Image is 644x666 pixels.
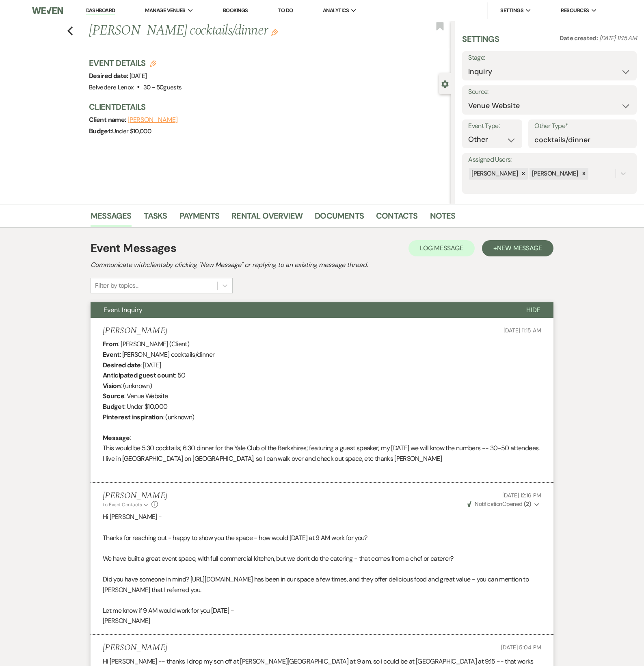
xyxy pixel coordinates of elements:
[103,553,541,564] p: We have built a great event space, with full commercial kitchen, but we don't do the catering - t...
[278,7,293,14] a: To Do
[89,83,134,91] span: Belvedere Lenox
[143,83,182,91] span: 30 - 50 guests
[468,154,631,166] label: Assigned Users:
[91,302,513,318] button: Event Inquiry
[103,512,541,522] p: Hi [PERSON_NAME] -
[561,7,589,15] span: Resources
[103,491,167,501] h5: [PERSON_NAME]
[103,501,149,508] button: to: Event Contacts
[103,371,175,380] b: Anticipated guest count
[32,2,63,19] img: Weven Logo
[408,240,475,256] button: Log Message
[103,605,541,616] p: Let me know if 9 AM would work for you [DATE] -
[524,500,531,508] strong: ( 2 )
[91,260,553,270] h2: Communicate with clients by clicking "New Message" or replying to an existing message thread.
[179,209,220,227] a: Payments
[130,72,147,80] span: [DATE]
[103,413,163,421] b: Pinterest inspiration
[103,392,124,400] b: Source
[475,500,502,508] span: Notification
[482,240,553,256] button: +New Message
[103,340,118,348] b: From
[89,57,182,69] h3: Event Details
[462,33,499,51] h3: Settings
[468,86,631,98] label: Source:
[468,52,631,64] label: Stage:
[315,209,364,227] a: Documents
[501,644,541,651] span: [DATE] 5:04 PM
[103,361,140,369] b: Desired date
[231,209,303,227] a: Rental Overview
[441,80,449,87] button: Close lead details
[467,500,531,508] span: Opened
[599,34,637,42] span: [DATE] 11:15 AM
[103,402,124,411] b: Budget
[513,302,553,318] button: Hide
[466,500,541,508] button: NotificationOpened (2)
[376,209,418,227] a: Contacts
[95,281,138,291] div: Filter by topics...
[430,209,456,227] a: Notes
[104,306,143,314] span: Event Inquiry
[89,127,112,135] span: Budget:
[91,209,132,227] a: Messages
[89,21,375,41] h1: [PERSON_NAME] cocktails/dinner
[103,533,541,543] p: Thanks for reaching out - happy to show you the space - how would [DATE] at 9 AM work for you?
[271,28,278,36] button: Edit
[560,34,599,42] span: Date created:
[86,7,115,15] a: Dashboard
[145,7,185,15] span: Manage Venues
[497,244,542,252] span: New Message
[529,168,579,180] div: [PERSON_NAME]
[504,327,541,334] span: [DATE] 11:15 AM
[502,492,541,499] span: [DATE] 12:16 PM
[89,115,128,124] span: Client name:
[500,7,523,15] span: Settings
[223,7,248,14] a: Bookings
[534,120,631,132] label: Other Type*
[526,306,540,314] span: Hide
[112,127,151,135] span: Under $10,000
[91,240,176,257] h1: Event Messages
[323,7,349,15] span: Analytics
[89,72,130,80] span: Desired date:
[103,434,130,442] b: Message
[103,326,167,336] h5: [PERSON_NAME]
[468,120,516,132] label: Event Type:
[103,382,121,390] b: Vision
[103,350,120,359] b: Event
[103,616,541,626] p: [PERSON_NAME]
[469,168,519,180] div: [PERSON_NAME]
[420,244,463,252] span: Log Message
[103,339,541,474] div: : [PERSON_NAME] (Client) : [PERSON_NAME] cocktails/dinner : [DATE] : 50 : (unknown) : Venue Websi...
[144,209,167,227] a: Tasks
[103,643,167,653] h5: [PERSON_NAME]
[103,501,142,508] span: to: Event Contacts
[89,101,443,113] h3: Client Details
[128,117,178,123] button: [PERSON_NAME]
[103,574,541,595] p: Did you have someone in mind? [URL][DOMAIN_NAME] has been in our space a few times, and they offe...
